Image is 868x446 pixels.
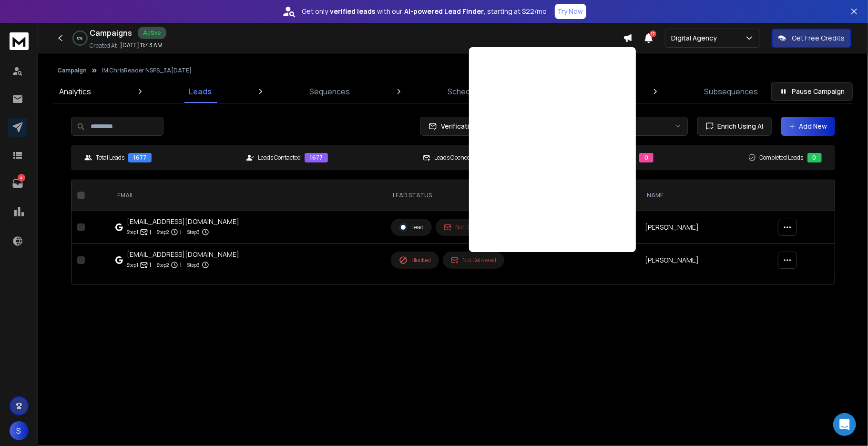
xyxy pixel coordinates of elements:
[781,117,835,136] button: Add New
[189,86,212,97] p: Leads
[448,86,480,97] p: Schedule
[120,41,163,49] p: [DATE] 11:43 AM
[150,260,151,270] p: |
[183,80,217,103] a: Leads
[399,223,424,232] div: Lead
[671,33,721,43] p: Digital Agency
[420,117,511,136] button: Verification Results
[698,80,764,103] a: Subsequences
[157,227,169,237] p: Step 2
[434,154,470,162] p: Leads Opened
[10,421,29,440] button: S
[157,260,169,270] p: Step 2
[650,30,656,37] span: 17
[442,80,486,103] a: Schedule
[127,260,138,270] p: Step 1
[309,86,350,97] p: Sequences
[405,7,486,16] strong: AI-powered Lead Finder,
[437,122,503,131] span: Verification Results
[302,7,547,16] p: Get only with our starting at $22/mo
[128,153,152,162] div: 1677
[639,153,654,162] div: 0
[399,256,431,264] div: Blocked
[90,27,132,39] h1: Campaigns
[102,67,192,74] p: IM ChrisReader NSPS_3A[DATE]
[180,260,182,270] p: |
[187,227,200,237] p: Step 3
[704,86,758,97] p: Subsequences
[833,413,856,436] div: Open Intercom Messenger
[138,27,166,39] div: Active
[771,82,853,101] button: Pause Campaign
[807,153,822,162] div: 0
[305,153,328,162] div: 1677
[127,250,239,259] div: [EMAIL_ADDRESS][DOMAIN_NAME]
[444,223,489,231] div: Not Delivered
[760,154,804,162] p: Completed Leads
[53,80,97,103] a: Analytics
[180,227,182,237] p: |
[640,180,773,211] th: NAME
[714,122,764,131] span: Enrich Using AI
[792,33,845,43] p: Get Free Credits
[640,244,773,277] td: [PERSON_NAME]
[385,180,639,211] th: LEAD STATUS
[697,117,772,136] button: Enrich Using AI
[127,217,239,226] div: [EMAIL_ADDRESS][DOMAIN_NAME]
[555,4,586,19] button: Try Now
[330,7,376,16] strong: verified leads
[59,86,91,97] p: Analytics
[127,227,138,237] p: Step 1
[110,180,385,211] th: EMAIL
[258,154,301,162] p: Leads Contacted
[640,211,773,244] td: [PERSON_NAME]
[78,35,83,41] p: 0 %
[187,260,200,270] p: Step 3
[90,42,118,50] p: Created At:
[57,67,87,74] button: Campaign
[150,227,151,237] p: |
[18,174,25,182] p: 4
[8,174,27,193] a: 4
[772,29,851,48] button: Get Free Credits
[96,154,124,162] p: Total Leads
[558,7,583,16] p: Try Now
[304,80,356,103] a: Sequences
[10,32,29,50] img: logo
[451,256,496,264] div: Not Delivered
